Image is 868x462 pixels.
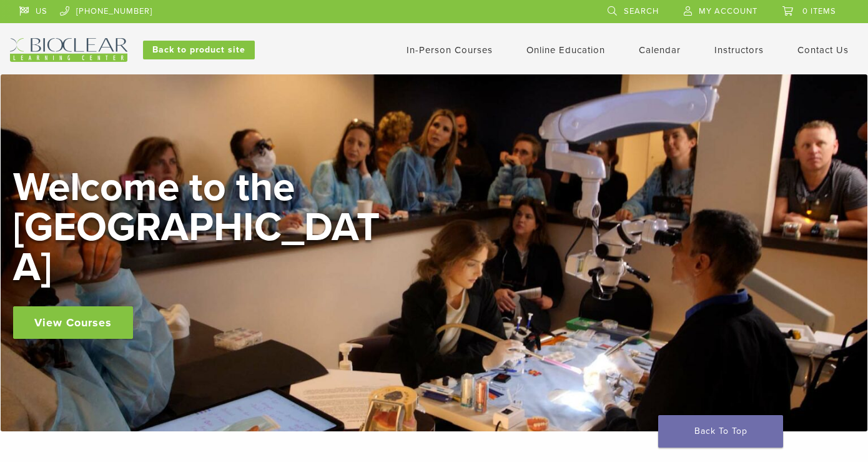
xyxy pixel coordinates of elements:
h2: Welcome to the [GEOGRAPHIC_DATA] [13,168,388,288]
a: Online Education [526,44,605,56]
a: Contact Us [797,44,849,56]
a: Calendar [639,44,681,56]
a: Back To Top [658,415,783,448]
span: Search [624,6,659,16]
a: In-Person Courses [407,44,493,56]
a: Instructors [714,44,764,56]
span: My Account [699,6,757,16]
img: Bioclear [10,38,127,62]
a: Back to product site [143,41,255,59]
a: View Courses [13,306,133,339]
span: 0 items [802,6,836,16]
